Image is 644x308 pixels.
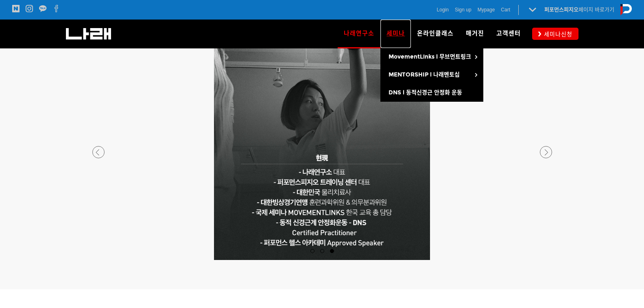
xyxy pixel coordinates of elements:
strong: 퍼포먼스피지오 [544,7,579,13]
span: MovementLinks l 무브먼트링크 [389,53,471,60]
span: 세미나 [386,30,405,37]
a: Mypage [478,6,495,14]
a: 퍼포먼스피지오페이지 바로가기 [544,7,614,13]
span: 고객센터 [496,30,521,37]
a: MENTORSHIP l 나래멘토십 [380,66,483,84]
a: Sign up [455,6,472,14]
span: 나래연구소 [344,27,374,40]
span: 매거진 [466,30,484,37]
a: 세미나 [380,20,411,48]
a: 세미나신청 [532,28,579,39]
span: DNS l 동적신경근 안정화 운동 [389,89,462,96]
a: 온라인클래스 [411,20,460,48]
a: DNS l 동적신경근 안정화 운동 [380,84,483,102]
span: 세미나신청 [541,30,572,38]
span: MENTORSHIP l 나래멘토십 [389,71,460,78]
span: 온라인클래스 [417,30,454,37]
a: Cart [501,6,510,14]
a: 고객센터 [490,20,527,48]
a: 나래연구소 [338,20,380,48]
a: Login [437,6,449,14]
a: MovementLinks l 무브먼트링크 [380,48,483,66]
a: 매거진 [460,20,490,48]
